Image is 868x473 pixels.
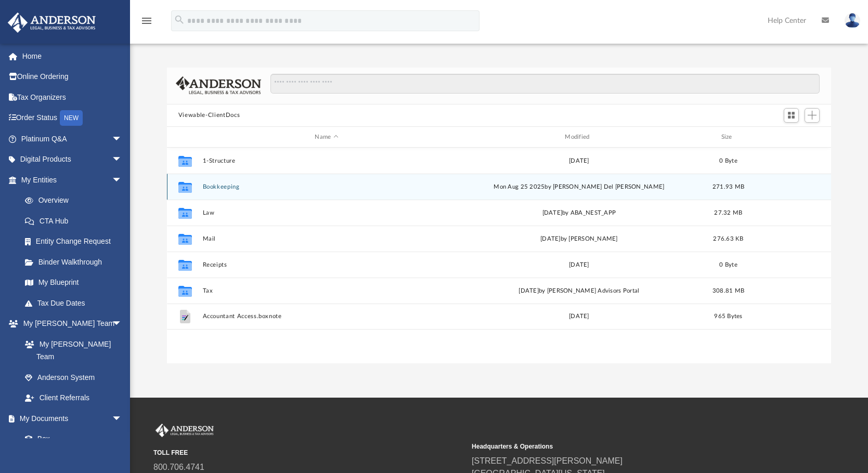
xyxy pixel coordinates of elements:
[15,388,133,409] a: Client Referrals
[15,293,138,313] a: Tax Due Dates
[455,260,703,270] div: [DATE]
[153,448,464,457] small: TOLL FREE
[472,442,783,451] small: Headquarters & Operations
[7,67,138,87] a: Online Ordering
[719,262,737,268] span: 0 Byte
[202,157,450,164] button: 1-Structure
[7,108,138,129] a: Order StatusNEW
[7,408,133,429] a: My Documentsarrow_drop_down
[7,313,133,334] a: My [PERSON_NAME] Teamarrow_drop_down
[140,15,153,27] i: menu
[60,110,83,126] div: NEW
[455,156,703,166] div: [DATE]
[112,408,133,429] span: arrow_drop_down
[5,12,99,33] img: Anderson Advisors Platinum Portal
[455,133,703,142] div: Modified
[15,272,133,293] a: My Blueprint
[202,133,450,142] div: Name
[455,234,703,244] div: [DATE] by [PERSON_NAME]
[270,74,820,94] input: Search files and folders
[754,133,826,142] div: id
[472,456,623,465] a: [STREET_ADDRESS][PERSON_NAME]
[714,314,742,320] span: 965 Bytes
[15,190,138,211] a: Overview
[112,169,133,191] span: arrow_drop_down
[15,231,138,252] a: Entity Change Request
[707,133,749,142] div: Size
[712,184,744,190] span: 271.93 MB
[112,149,133,170] span: arrow_drop_down
[140,20,153,27] a: menu
[167,148,831,363] div: grid
[784,108,799,123] button: Switch to Grid View
[455,286,703,296] div: [DATE] by [PERSON_NAME] Advisors Portal
[112,313,133,335] span: arrow_drop_down
[805,108,820,123] button: Add
[15,429,127,450] a: Box
[455,312,703,322] div: [DATE]
[455,208,703,218] div: [DATE] by ABA_NEST_APP
[714,210,742,216] span: 27.32 MB
[455,182,703,192] div: Mon Aug 25 2025 by [PERSON_NAME] Del [PERSON_NAME]
[713,236,743,242] span: 276.63 KB
[712,288,744,294] span: 308.81 MB
[7,46,138,67] a: Home
[7,149,138,170] a: Digital Productsarrow_drop_down
[15,367,133,388] a: Anderson System
[7,87,138,108] a: Tax Organizers
[15,252,138,272] a: Binder Walkthrough
[15,334,127,367] a: My [PERSON_NAME] Team
[178,111,240,120] button: Viewable-ClientDocs
[7,169,138,190] a: My Entitiesarrow_drop_down
[112,128,133,150] span: arrow_drop_down
[202,209,450,216] button: Law
[202,183,450,190] button: Bookkeeping
[174,14,185,25] i: search
[202,313,450,320] button: Accountant Access.boxnote
[719,158,737,164] span: 0 Byte
[153,463,204,471] a: 800.706.4741
[202,287,450,294] button: Tax
[153,424,216,437] img: Anderson Advisors Platinum Portal
[7,128,138,149] a: Platinum Q&Aarrow_drop_down
[845,13,860,28] img: User Pic
[202,261,450,268] button: Receipts
[172,133,198,142] div: id
[15,211,138,231] a: CTA Hub
[202,235,450,242] button: Mail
